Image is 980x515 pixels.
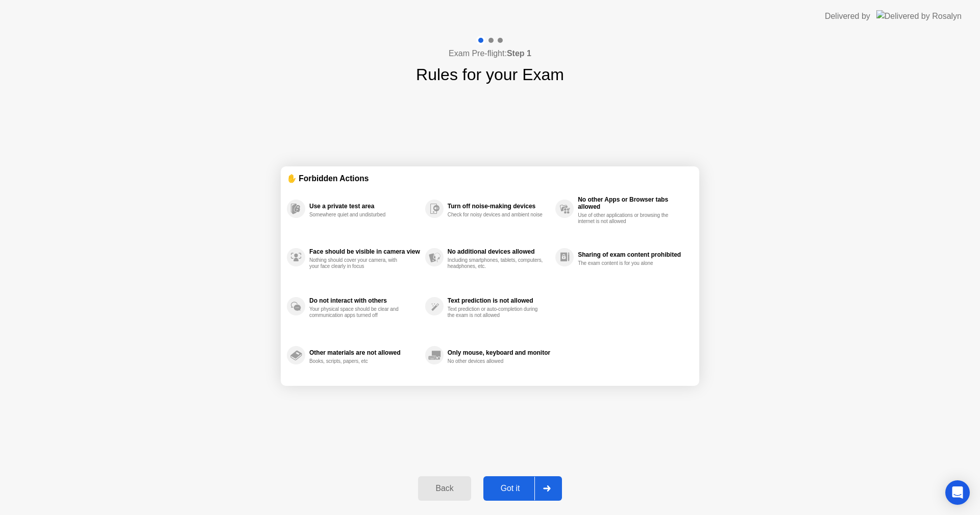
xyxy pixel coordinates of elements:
[483,476,562,501] button: Got it
[416,62,564,87] h1: Rules for your Exam
[448,212,544,218] div: Check for noisy devices and ambient noise
[309,349,420,356] div: Other materials are not allowed
[448,203,550,210] div: Turn off noise-making devices
[578,260,674,266] div: The exam content is for you alone
[507,49,531,58] b: Step 1
[825,10,870,22] div: Delivered by
[309,212,406,218] div: Somewhere quiet and undisturbed
[578,196,688,210] div: No other Apps or Browser tabs allowed
[448,248,550,255] div: No additional devices allowed
[309,203,420,210] div: Use a private test area
[578,251,688,258] div: Sharing of exam content prohibited
[448,358,544,364] div: No other devices allowed
[418,476,471,501] button: Back
[309,257,406,269] div: Nothing should cover your camera, with your face clearly in focus
[578,212,674,225] div: Use of other applications or browsing the internet is not allowed
[309,248,420,255] div: Face should be visible in camera view
[421,484,468,493] div: Back
[448,349,550,356] div: Only mouse, keyboard and monitor
[309,297,420,304] div: Do not interact with others
[449,47,531,60] h4: Exam Pre-flight:
[448,257,544,269] div: Including smartphones, tablets, computers, headphones, etc.
[448,297,550,304] div: Text prediction is not allowed
[287,173,693,184] div: ✋ Forbidden Actions
[309,306,406,318] div: Your physical space should be clear and communication apps turned off
[448,306,544,318] div: Text prediction or auto-completion during the exam is not allowed
[309,358,406,364] div: Books, scripts, papers, etc
[876,10,962,22] img: Delivered by Rosalyn
[486,484,534,493] div: Got it
[945,480,970,505] div: Open Intercom Messenger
